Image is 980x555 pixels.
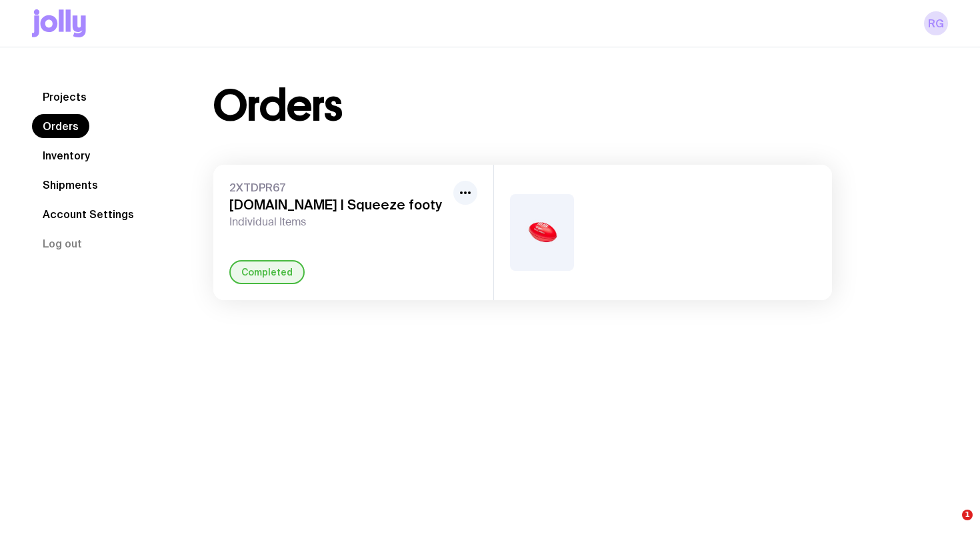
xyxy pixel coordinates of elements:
button: Log out [32,231,93,255]
iframe: Intercom live chat [935,510,967,542]
span: 1 [962,510,973,520]
span: Individual Items [229,215,448,229]
span: 2XTDPR67 [229,181,448,194]
h3: [DOMAIN_NAME] | Squeeze footy [229,197,448,213]
a: Inventory [32,143,101,167]
a: Projects [32,85,97,109]
a: Account Settings [32,202,145,226]
a: Shipments [32,173,109,197]
a: RG [924,11,948,35]
div: Completed [229,260,305,284]
a: Orders [32,114,89,138]
h1: Orders [213,85,342,127]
